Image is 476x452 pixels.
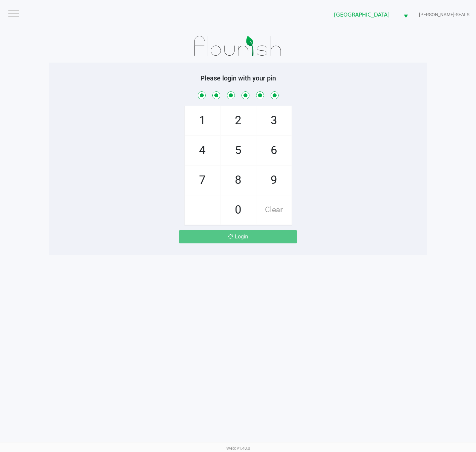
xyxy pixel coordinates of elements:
span: 2 [221,106,256,135]
span: 5 [221,136,256,165]
span: 3 [256,106,291,135]
span: [GEOGRAPHIC_DATA] [334,11,396,19]
span: 4 [185,136,220,165]
span: 8 [221,166,256,195]
span: 6 [256,136,291,165]
span: 7 [185,166,220,195]
span: Web: v1.40.0 [226,446,250,451]
span: 1 [185,106,220,135]
span: [PERSON_NAME]-SEALS [419,11,469,18]
span: 0 [221,195,256,225]
button: Select [399,7,412,23]
span: 9 [256,166,291,195]
h5: Please login with your pin [54,74,422,82]
span: Clear [256,195,291,225]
